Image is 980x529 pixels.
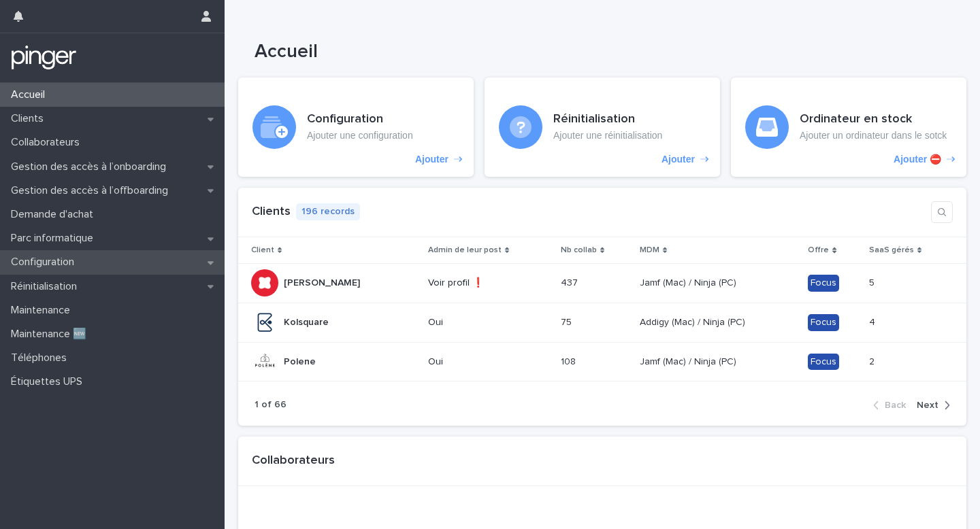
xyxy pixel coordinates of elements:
[255,399,287,411] p: 1 of 66
[238,303,966,342] tr: KolsquareKolsquare Oui7575 Addigy (Mac) / Ninja (PC)Addigy (Mac) / Ninja (PC) Focus44
[5,256,85,269] p: Configuration
[917,400,938,410] span: Next
[307,112,413,127] h3: Configuration
[5,88,56,101] p: Accueil
[415,154,448,165] p: Ajouter
[873,399,911,411] button: Back
[252,205,291,218] a: Clients
[296,203,360,220] p: 196 records
[284,275,363,289] p: [PERSON_NAME]
[5,184,179,197] p: Gestion des accès à l’offboarding
[800,112,947,127] h3: Ordinateur en stock
[640,314,748,328] p: Addigy (Mac) / Ninja (PC)
[561,314,574,328] p: 75
[252,454,335,468] h1: Collaborateurs
[661,154,695,165] p: Ajouter
[808,314,839,331] div: Focus
[561,354,578,368] p: 108
[808,275,839,292] div: Focus
[553,130,662,141] p: Ajouter une réinitialisation
[911,399,950,411] button: Next
[428,317,542,328] p: Oui
[428,277,542,289] p: Voir profil ❗
[485,78,720,177] a: Ajouter
[251,243,274,258] p: Client
[869,314,878,328] p: 4
[5,328,97,341] p: Maintenance 🆕
[5,304,81,317] p: Maintenance
[428,243,502,258] p: Admin de leur post
[869,354,877,368] p: 2
[640,275,739,289] p: Jamf (Mac) / Ninja (PC)
[307,130,413,141] p: Ajouter une configuration
[885,400,906,410] span: Back
[640,354,739,368] p: Jamf (Mac) / Ninja (PC)
[428,356,542,368] p: Oui
[255,41,917,64] h1: Accueil
[5,160,177,173] p: Gestion des accès à l’onboarding
[5,352,78,364] p: Téléphones
[561,275,581,289] p: 437
[640,243,659,258] p: MDM
[553,112,662,127] h3: Réinitialisation
[800,130,947,141] p: Ajouter un ordinateur dans le sotck
[731,78,966,177] a: Ajouter ⛔️
[808,354,839,371] div: Focus
[11,44,77,71] img: mTgBEunGTSyRkCgitkcU
[869,243,914,258] p: SaaS gérés
[5,136,91,149] p: Collaborateurs
[238,78,474,177] a: Ajouter
[284,354,318,368] p: Polene
[5,208,104,221] p: Demande d'achat
[238,342,966,381] tr: PolenePolene Oui108108 Jamf (Mac) / Ninja (PC)Jamf (Mac) / Ninja (PC) Focus22
[5,280,88,293] p: Réinitialisation
[808,243,829,258] p: Offre
[5,112,54,125] p: Clients
[5,375,93,388] p: Étiquettes UPS
[869,275,877,289] p: 5
[561,243,597,258] p: Nb collab
[894,154,941,165] p: Ajouter ⛔️
[5,232,104,245] p: Parc informatique
[238,263,966,303] tr: [PERSON_NAME][PERSON_NAME] Voir profil ❗437437 Jamf (Mac) / Ninja (PC)Jamf (Mac) / Ninja (PC) Foc...
[284,314,331,328] p: Kolsquare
